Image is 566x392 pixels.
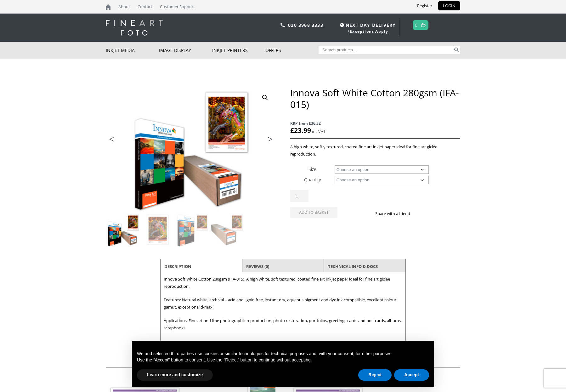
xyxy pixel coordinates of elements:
[340,23,344,27] img: time.svg
[290,143,460,158] p: A high white, softly textured, coated fine art inkjet paper ideal for fine art giclée reproduction.
[290,126,311,135] bdi: 23.99
[338,21,396,29] span: NEXT DAY DELIVERY
[106,87,276,213] img: Innova Soft White Cotton 280gsm (IFA-015)
[290,190,308,202] input: Product quantity
[328,261,378,272] a: TECHNICAL INFO & DOCS
[290,120,460,127] span: RRP from £36.32
[210,213,244,247] img: Innova Soft White Cotton 280gsm (IFA-015) - Image 4
[212,42,265,59] a: Inkjet Printers
[350,29,388,34] a: Exceptions Apply
[106,213,140,247] img: Innova Soft White Cotton 280gsm (IFA-015)
[412,1,437,10] a: Register
[246,261,269,272] a: Reviews (0)
[290,207,337,218] button: Add to basket
[141,213,175,247] img: Innova Soft White Cotton 280gsm (IFA-015) - Image 2
[438,1,460,10] a: LOGIN
[127,336,439,392] div: Notice
[175,213,209,247] img: Innova Soft White Cotton 280gsm (IFA-015) - Image 3
[137,357,429,363] p: Use the “Accept” button to consent. Use the “Reject” button to continue without accepting.
[280,23,285,27] img: phone.svg
[106,357,460,367] h2: Related products
[375,210,418,217] p: Share with a friend
[265,42,319,59] a: Offers
[415,20,418,30] a: 0
[453,46,460,54] button: Search
[106,42,159,59] a: Inkjet Media
[319,46,453,54] input: Search products…
[308,166,316,172] label: Size
[421,23,426,27] img: basket.svg
[290,126,294,135] span: £
[276,87,446,213] img: Innova Soft White Cotton 280gsm (IFA-015) - Image 2
[290,87,460,110] h1: Innova Soft White Cotton 280gsm (IFA-015)
[159,42,212,59] a: Image Display
[137,369,213,381] button: Learn more and customize
[137,351,429,357] p: We and selected third parties use cookies or similar technologies for technical purposes and, wit...
[358,369,392,381] button: Reject
[164,276,402,290] p: Innova Soft White Cotton 280gsm (IFA-015). A high white, soft textured, coated fine art inkjet pa...
[164,296,402,311] p: Features: Natural white, archival – acid and lignin free, instant dry, aqueous pigment and dye in...
[164,261,191,272] a: Description
[106,20,163,36] img: logo-white.svg
[259,92,271,103] a: View full-screen image gallery
[394,369,429,381] button: Accept
[164,317,402,332] p: Applications: Fine art and fine photographic reproduction, photo restoration, portfolios, greetin...
[304,177,321,183] label: Quantity
[288,22,323,28] a: 020 3968 3333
